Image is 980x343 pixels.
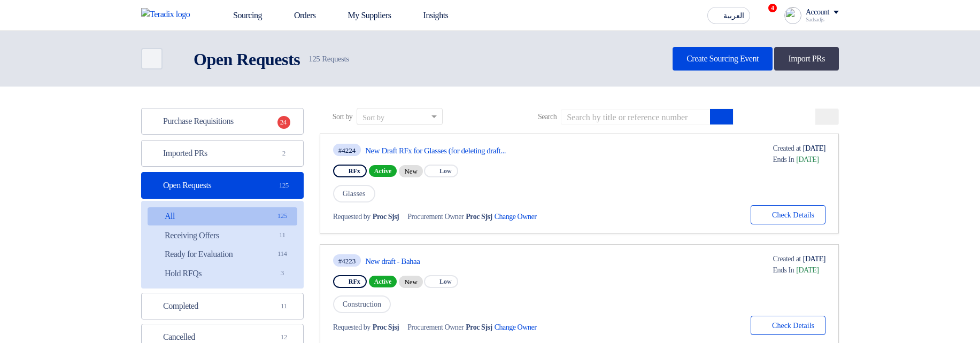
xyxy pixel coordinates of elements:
span: Proc Sjsj [373,211,399,222]
span: RFx [349,167,360,175]
span: Ends In [773,264,794,276]
span: Glasses [333,185,375,202]
img: profile_test.png [784,7,801,24]
button: Check Details [751,316,825,335]
span: Active [369,165,397,177]
span: Ends In [773,154,794,165]
span: Low [439,278,452,285]
a: New Draft RFx for Glasses (for deleting draft... [365,146,566,155]
a: Completed11 [141,293,304,319]
h2: Open Requests [194,49,300,70]
img: Teradix logo [141,8,197,21]
span: Change Owner [495,322,549,333]
span: 3 [276,268,289,279]
div: #4224 [338,147,356,154]
span: Search [538,111,557,122]
span: 11 [277,301,290,311]
span: Procurement Owner [407,211,464,222]
div: Account [806,8,829,17]
span: Proc Sjsj [466,211,492,222]
button: Check Details [751,205,825,224]
div: New [399,165,423,177]
span: RFx [349,278,360,285]
a: Insights [400,4,457,27]
span: Sort by [333,111,352,122]
div: Sadsadjs [806,17,839,22]
div: #4223 [338,258,356,264]
a: Orders [271,4,325,27]
span: 12 [277,332,290,342]
a: Ready for Evaluation [148,245,297,263]
a: Create Sourcing Event [673,47,773,71]
span: 24 [277,116,290,129]
span: Proc Sjsj [466,322,492,333]
a: Sourcing [210,4,271,27]
a: Purchase Requisitions24 [141,108,304,135]
span: Proc Sjsj [373,322,399,333]
span: Low [439,167,452,175]
a: New draft - Bahaa [365,256,566,266]
a: Imported PRs2 [141,140,304,167]
div: New [399,276,423,288]
span: Construction [333,295,391,313]
div: [DATE] [758,154,819,165]
button: العربية [707,7,750,24]
span: 125 [276,211,289,222]
div: Sort by [362,112,384,123]
a: Import PRs [774,47,839,71]
input: Search by title or reference number [561,109,711,125]
span: Created at [773,253,800,264]
span: Requested by [333,322,371,333]
span: 114 [276,248,289,260]
a: Open Requests125 [141,172,304,199]
span: 11 [276,230,289,241]
a: All [148,207,297,225]
a: My Suppliers [325,4,400,27]
span: Requested by [333,211,371,222]
span: 2 [277,148,290,159]
span: Change Owner [495,211,549,222]
span: Requests [308,53,349,65]
span: العربية [723,12,744,20]
div: [DATE] [758,143,825,154]
span: 125 [308,54,320,63]
a: Hold RFQs [148,264,297,283]
span: Procurement Owner [407,322,464,333]
span: 4 [768,4,777,12]
span: Created at [773,143,800,154]
a: Receiving Offers [148,227,297,245]
div: [DATE] [758,264,819,276]
div: [DATE] [758,253,825,264]
span: 125 [277,180,290,191]
span: Active [369,276,397,287]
